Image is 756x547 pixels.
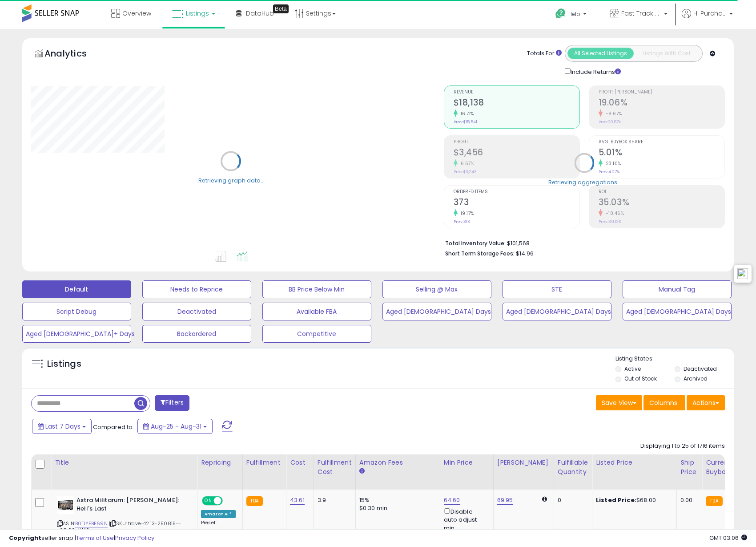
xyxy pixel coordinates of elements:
div: 0 [558,496,585,504]
span: OFF [221,497,236,505]
div: Ship Price [680,458,698,477]
span: Listings [186,9,209,18]
a: Privacy Policy [115,534,154,542]
button: Save View [596,395,642,410]
div: 0.00 [680,496,695,504]
button: All Selected Listings [567,48,634,59]
button: Actions [687,395,725,410]
div: Fulfillable Quantity [558,458,588,477]
span: | SKU: trave-42.13-250815---68.00-VA10 [57,520,181,533]
small: FBA [246,496,263,506]
div: Current Buybox Price [706,458,752,477]
b: Astra Militarum: [PERSON_NAME]: Hell's Last [76,496,185,515]
a: 64.60 [444,496,460,505]
img: icon48.png [737,268,748,279]
div: Include Returns [558,66,631,77]
div: 15% [359,496,433,504]
label: Active [624,365,641,373]
button: Available FBA [262,303,371,320]
div: $68.00 [596,496,670,504]
span: Aug-25 - Aug-31 [151,422,201,431]
div: 3.9 [318,496,349,504]
label: Archived [684,375,708,382]
button: Backordered [142,325,251,343]
button: Manual Tag [623,280,732,298]
span: Compared to: [93,423,134,431]
button: Deactivated [142,303,251,320]
a: Hi Purchase [682,9,733,29]
div: Fulfillment [246,458,282,467]
div: Repricing [201,458,239,467]
button: Aged [DEMOGRAPHIC_DATA]+ Days [22,325,131,343]
div: [PERSON_NAME] [497,458,550,467]
a: 69.95 [497,496,513,505]
button: Selling @ Max [382,280,491,298]
div: Totals For [527,49,562,58]
strong: Copyright [9,534,41,542]
div: Retrieving aggregations.. [548,178,620,186]
span: Columns [649,398,677,407]
span: Hi Purchase [693,9,727,18]
p: Listing States: [615,355,734,363]
div: Min Price [444,458,490,467]
h5: Listings [47,358,81,370]
a: 43.61 [290,496,305,505]
button: Listings With Cost [633,48,700,59]
h5: Analytics [44,47,104,62]
div: Title [55,458,193,467]
b: Listed Price: [596,496,636,504]
div: Fulfillment Cost [318,458,352,477]
small: FBA [706,496,722,506]
span: 2025-09-8 03:06 GMT [709,534,747,542]
button: Filters [155,395,189,411]
a: B0DYFBF69N [75,520,108,527]
button: Columns [643,395,685,410]
div: Amazon AI * [201,510,236,518]
button: Aged [DEMOGRAPHIC_DATA] Days [623,303,732,320]
span: Fast Track FBA [621,9,661,18]
div: ASIN: [57,496,190,544]
div: Tooltip anchor [273,4,289,13]
button: Aged [DEMOGRAPHIC_DATA] Days [503,303,611,320]
label: Out of Stock [624,375,657,382]
img: 41xE+Lm4XIL._SL40_.jpg [57,496,74,514]
button: Last 7 Days [32,419,92,434]
button: Needs to Reprice [142,280,251,298]
span: DataHub [246,9,274,18]
a: Help [548,1,595,29]
a: Terms of Use [76,534,114,542]
div: Amazon Fees [359,458,436,467]
span: Overview [122,9,151,18]
div: Displaying 1 to 25 of 1716 items [640,442,725,450]
span: 65.54 [725,496,741,504]
button: Aug-25 - Aug-31 [137,419,213,434]
div: Preset: [201,520,236,540]
i: Get Help [555,8,566,19]
span: Help [568,10,580,18]
label: Deactivated [684,365,717,373]
span: Last 7 Days [45,422,80,431]
small: Amazon Fees. [359,467,365,475]
div: Cost [290,458,310,467]
div: $0.30 min [359,504,433,512]
button: Competitive [262,325,371,343]
button: Default [22,280,131,298]
div: Retrieving graph data.. [198,176,263,184]
button: Aged [DEMOGRAPHIC_DATA] Days [382,303,491,320]
div: Disable auto adjust min [444,506,487,532]
button: BB Price Below Min [262,280,371,298]
span: ON [203,497,214,505]
button: Script Debug [22,303,131,320]
button: STE [503,280,611,298]
div: Listed Price [596,458,673,467]
div: seller snap | | [9,534,154,543]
